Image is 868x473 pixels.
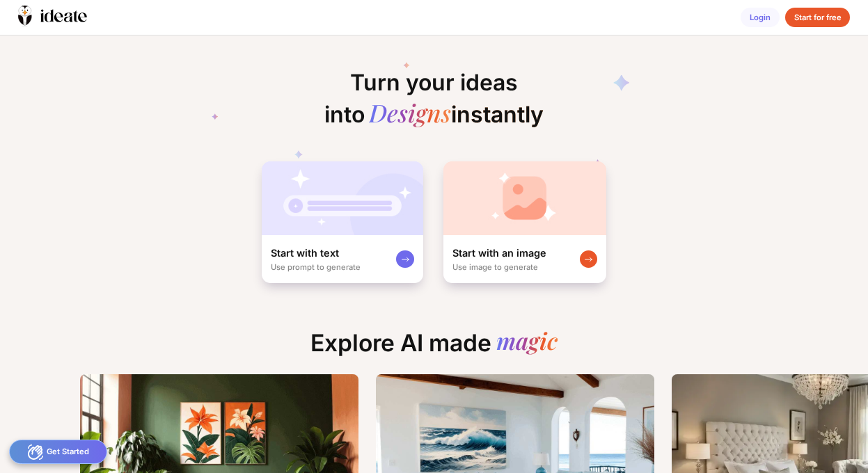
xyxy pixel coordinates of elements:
div: Use image to generate [452,262,538,272]
div: Explore AI made [302,329,567,366]
div: Use prompt to generate [271,262,361,272]
div: Get Started [9,440,107,464]
img: startWithTextCardBg.jpg [262,161,423,235]
div: magic [496,329,558,357]
div: Start for free [785,8,851,28]
div: Login [741,8,780,28]
img: startWithImageCardBg.jpg [443,161,606,235]
div: Start with an image [452,246,546,259]
div: Start with text [271,246,339,259]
